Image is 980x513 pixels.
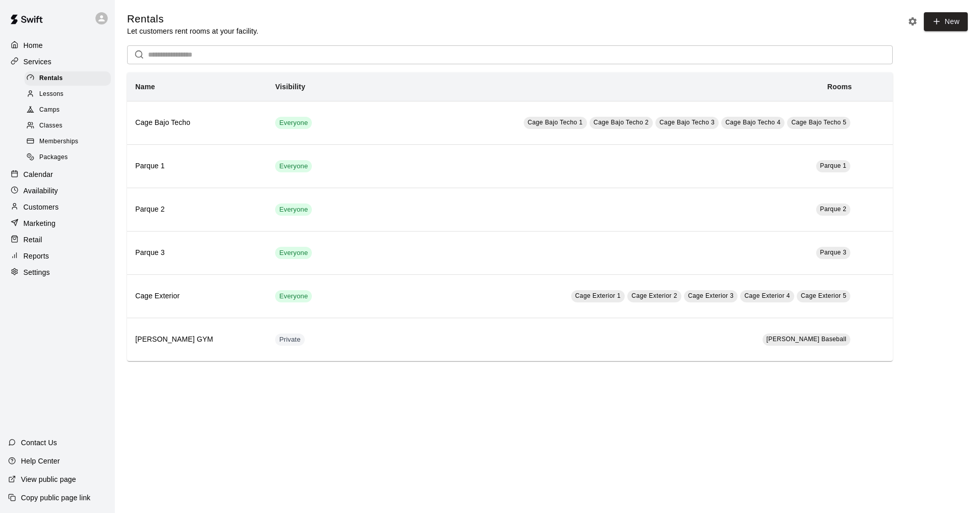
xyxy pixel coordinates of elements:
[725,119,780,126] span: Cage Bajo Techo 4
[275,203,312,216] div: This service is visible to all of your customers
[135,204,259,215] h6: Parque 2
[39,73,63,84] span: Rentals
[24,135,111,149] div: Memberships
[528,119,583,126] span: Cage Bajo Techo 1
[275,162,312,171] span: Everyone
[127,72,893,361] table: simple table
[767,336,847,343] span: [PERSON_NAME] Baseball
[24,134,115,150] a: Memberships
[688,292,733,299] span: Cage Exterior 3
[24,150,111,165] div: Packages
[39,105,60,115] span: Camps
[135,334,259,345] h6: [PERSON_NAME] GYM
[23,40,43,50] p: Home
[135,291,259,302] h6: Cage Exterior
[659,119,715,126] span: Cage Bajo Techo 3
[8,216,107,231] a: Marketing
[127,12,258,26] h5: Rentals
[744,292,790,299] span: Cage Exterior 4
[39,137,78,147] span: Memberships
[8,54,107,69] a: Services
[8,248,107,264] a: Reports
[275,205,312,215] span: Everyone
[905,14,920,29] button: Rental settings
[135,161,259,172] h6: Parque 1
[24,86,115,102] a: Lessons
[23,218,56,228] p: Marketing
[631,292,677,299] span: Cage Exterior 2
[827,83,852,91] b: Rooms
[24,70,115,86] a: Rentals
[275,117,312,129] div: This service is visible to all of your customers
[820,206,847,213] span: Parque 2
[275,335,305,345] span: Private
[594,119,649,126] span: Cage Bajo Techo 2
[8,38,107,53] a: Home
[275,160,312,172] div: This service is visible to all of your customers
[23,186,58,196] p: Availability
[23,202,59,212] p: Customers
[275,118,312,128] span: Everyone
[24,150,115,166] a: Packages
[275,83,305,91] b: Visibility
[275,334,305,346] div: This service is hidden, and can only be accessed via a direct link
[127,26,258,36] p: Let customers rent rooms at your facility.
[23,251,49,261] p: Reports
[8,199,107,215] a: Customers
[21,474,76,484] p: View public page
[801,292,846,299] span: Cage Exterior 5
[135,83,155,91] b: Name
[21,456,60,466] p: Help Center
[8,167,107,182] a: Calendar
[24,119,111,133] div: Classes
[39,152,68,163] span: Packages
[39,89,64,99] span: Lessons
[791,119,846,126] span: Cage Bajo Techo 5
[275,290,312,302] div: This service is visible to all of your customers
[8,183,107,198] a: Availability
[24,71,111,86] div: Rentals
[135,117,259,129] h6: Cage Bajo Techo
[24,103,111,117] div: Camps
[275,248,312,258] span: Everyone
[24,87,111,101] div: Lessons
[21,438,57,448] p: Contact Us
[23,267,50,277] p: Settings
[39,121,62,131] span: Classes
[23,235,42,245] p: Retail
[24,118,115,134] a: Classes
[24,102,115,118] a: Camps
[275,292,312,301] span: Everyone
[23,57,52,67] p: Services
[575,292,621,299] span: Cage Exterior 1
[820,162,847,169] span: Parque 1
[820,249,847,256] span: Parque 3
[23,169,53,179] p: Calendar
[275,247,312,259] div: This service is visible to all of your customers
[135,247,259,259] h6: Parque 3
[8,265,107,280] a: Settings
[21,493,90,503] p: Copy public page link
[924,12,968,31] a: New
[8,232,107,247] a: Retail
